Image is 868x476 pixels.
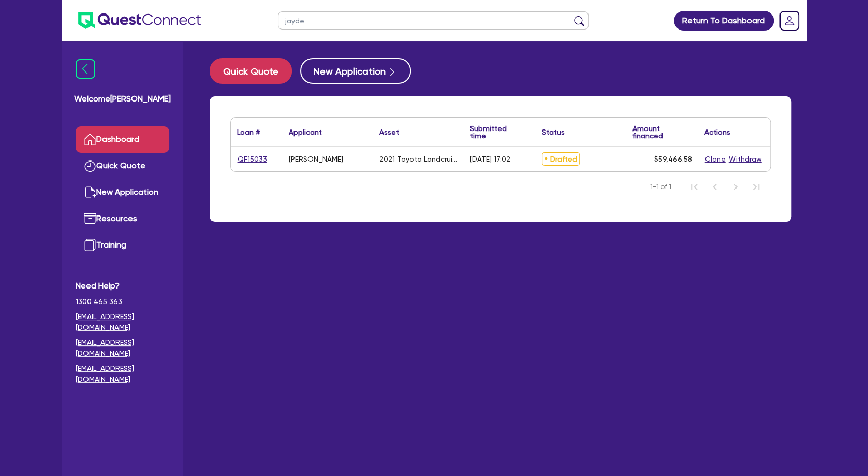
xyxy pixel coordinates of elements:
a: Dropdown toggle [776,7,803,34]
div: Submitted time [470,125,520,139]
button: Clone [704,153,726,165]
img: training [84,239,96,251]
img: icon-menu-close [76,59,95,79]
a: New Application [76,179,169,206]
div: 2021 Toyota Landcruiser 7 seris duel cab GXL [379,155,458,163]
a: Quick Quote [210,58,300,84]
img: quick-quote [84,160,96,172]
div: Loan # [237,128,260,136]
img: new-application [84,186,96,198]
button: Quick Quote [210,58,292,84]
span: 1300 465 363 [76,296,169,307]
button: Withdraw [728,153,762,165]
button: New Application [300,58,411,84]
button: Next Page [725,177,746,197]
input: Search by name, application ID or mobile number... [278,11,589,30]
a: QF15033 [237,153,268,165]
a: Dashboard [76,126,169,153]
div: Applicant [289,128,322,136]
img: resources [84,212,96,225]
div: Status [542,128,565,136]
button: Last Page [746,177,767,197]
a: [EMAIL_ADDRESS][DOMAIN_NAME] [76,337,169,359]
span: Drafted [542,152,580,166]
div: Actions [704,128,730,136]
a: Training [76,232,169,258]
a: Resources [76,206,169,232]
span: 1-1 of 1 [650,182,671,192]
div: Asset [379,128,399,136]
button: First Page [684,177,704,197]
div: [DATE] 17:02 [470,155,510,163]
div: [PERSON_NAME] [289,155,343,163]
span: Need Help? [76,280,169,292]
a: [EMAIL_ADDRESS][DOMAIN_NAME] [76,363,169,385]
img: quest-connect-logo-blue [78,12,201,29]
span: $59,466.58 [654,155,692,163]
a: Return To Dashboard [674,11,774,31]
button: Previous Page [704,177,725,197]
span: Welcome [PERSON_NAME] [74,93,171,105]
a: [EMAIL_ADDRESS][DOMAIN_NAME] [76,311,169,333]
div: Amount financed [632,125,692,139]
a: Quick Quote [76,153,169,179]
